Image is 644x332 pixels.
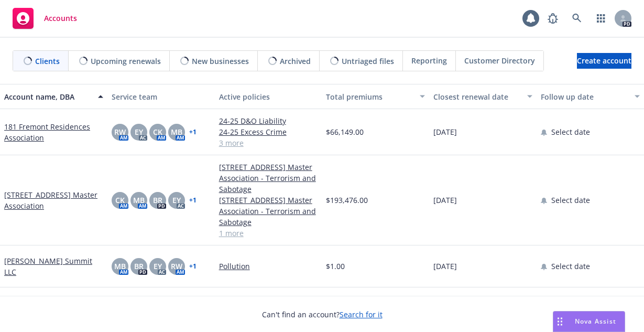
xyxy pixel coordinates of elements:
a: 1 more [219,228,318,239]
span: Select date [551,261,590,272]
span: EY [172,195,181,206]
span: $1.00 [326,261,345,272]
span: $193,476.00 [326,195,368,206]
a: 3 more [219,137,318,148]
span: [DATE] [433,126,457,137]
span: Select date [551,195,590,206]
div: Service team [112,91,211,102]
span: [DATE] [433,195,457,206]
span: MB [133,195,145,206]
a: Cold [DEMOGRAPHIC_DATA] Solutions LLC - Workers' Compensation [219,294,318,327]
span: Create account [577,51,631,71]
div: Closest renewal date [433,91,521,102]
div: Total premiums [326,91,413,102]
span: Can't find an account? [262,309,383,320]
div: Account name, DBA [4,91,92,102]
span: Reporting [411,55,447,66]
div: Drag to move [553,312,566,331]
a: 181 Fremont Residences Association [4,121,103,143]
span: BR [134,261,144,272]
span: CK [153,126,162,137]
a: Accounts [8,4,81,33]
a: Search [566,8,587,29]
button: Nova Assist [553,311,625,332]
button: Active policies [215,84,322,109]
a: 24-25 D&O Liability [219,115,318,126]
span: Archived [280,56,311,67]
a: 24-25 Excess Crime [219,126,318,137]
button: Follow up date [537,84,644,109]
span: MB [171,126,182,137]
span: EY [135,126,143,137]
a: [STREET_ADDRESS] Master Association [4,189,103,211]
a: [STREET_ADDRESS] Master Association - Terrorism and Sabotage [219,195,318,228]
span: [DATE] [433,261,457,272]
span: RW [171,261,182,272]
span: RW [114,126,126,137]
a: + 1 [189,129,197,135]
a: Search for it [340,309,383,319]
span: Nova Assist [575,317,616,326]
span: BR [153,195,162,206]
span: Accounts [44,14,77,23]
a: Report a Bug [542,8,563,29]
span: $66,149.00 [326,126,364,137]
span: New businesses [192,56,249,67]
button: Closest renewal date [429,84,537,109]
span: Untriaged files [342,56,394,67]
a: [STREET_ADDRESS] Master Association - Terrorism and Sabotage [219,162,318,195]
span: Select date [551,126,590,137]
a: Pollution [219,261,318,272]
a: + 1 [189,263,197,270]
span: MB [114,261,126,272]
div: Follow up date [541,91,628,102]
span: CK [115,195,125,206]
div: Active policies [219,91,318,102]
span: Customer Directory [464,55,535,66]
button: Total premiums [322,84,429,109]
button: Service team [107,84,215,109]
span: Clients [35,56,60,67]
span: Upcoming renewals [91,56,161,67]
a: Switch app [591,8,612,29]
a: [PERSON_NAME] Summit LLC [4,255,103,277]
span: EY [154,261,162,272]
a: + 1 [189,197,197,204]
a: Create account [577,53,631,69]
